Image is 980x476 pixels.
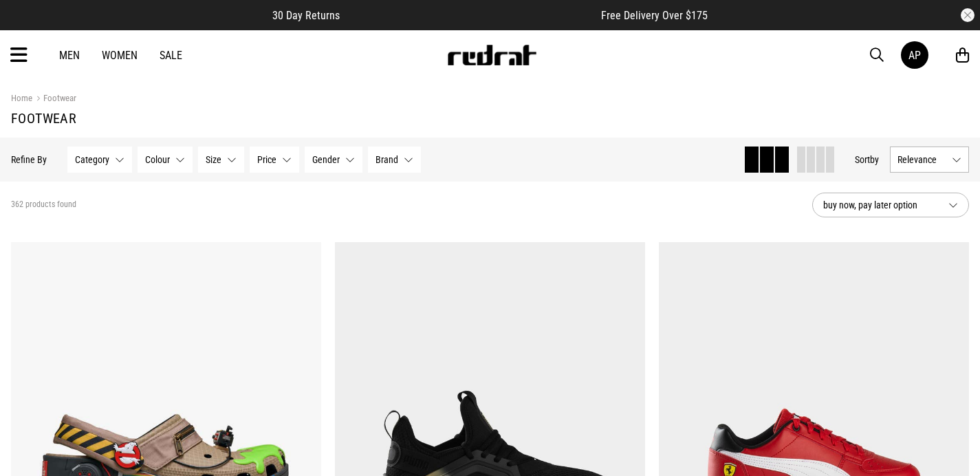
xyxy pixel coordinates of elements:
a: Home [11,93,32,103]
a: Men [59,49,80,62]
img: Redrat logo [446,45,537,65]
span: Colour [145,154,170,165]
button: Price [250,147,299,173]
div: AP [908,49,921,62]
a: Women [102,49,138,62]
button: buy now, pay later option [812,193,969,217]
button: Size [198,147,244,173]
button: Gender [305,147,362,173]
h1: Footwear [11,110,969,127]
a: Footwear [32,93,76,106]
span: Size [206,154,221,165]
span: Category [75,154,109,165]
p: Refine By [11,154,47,165]
span: buy now, pay later option [823,197,937,213]
span: Price [257,154,276,165]
button: Sortby [855,151,879,168]
button: Category [67,147,132,173]
span: Relevance [897,154,946,165]
span: Gender [312,154,340,165]
a: Sale [160,49,182,62]
button: Brand [368,147,421,173]
button: Relevance [890,147,969,173]
span: Brand [375,154,398,165]
span: 30 Day Returns [272,9,340,22]
span: 362 products found [11,199,76,210]
span: by [870,154,879,165]
button: Colour [138,147,193,173]
iframe: Customer reviews powered by Trustpilot [367,8,574,22]
span: Free Delivery Over $175 [601,9,708,22]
